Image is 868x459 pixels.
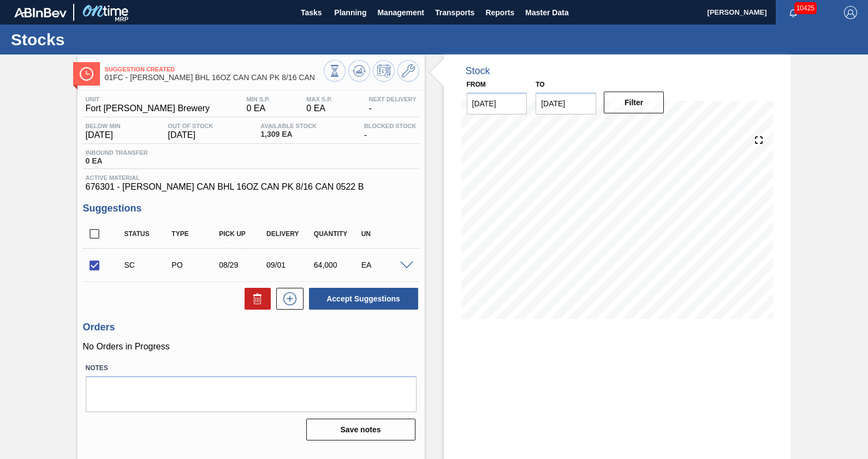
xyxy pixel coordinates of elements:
[11,33,205,46] h1: Stocks
[86,174,417,181] span: Active Material
[80,67,93,81] img: Ícone
[467,93,527,114] input: mm/dd/yyyy
[83,342,419,352] p: No Orders in Progress
[216,261,268,269] div: 08/29/2025
[348,60,370,82] button: Update Chart
[105,66,324,73] span: Suggestion Created
[105,74,324,82] span: 01FC - CARR BHL 16OZ CAN CAN PK 8/16 CAN
[122,230,174,238] div: Status
[86,182,417,192] span: 676301 - [PERSON_NAME] CAN BHL 16OZ CAN PK 8/16 CAN 0522 B
[86,149,148,156] span: Inbound Transfer
[239,288,271,310] div: Delete Suggestions
[83,322,419,333] h3: Orders
[373,60,395,82] button: Schedule Inventory
[260,123,317,129] span: Available Stock
[604,92,664,113] button: Filter
[246,104,270,113] span: 0 EA
[169,261,221,269] div: Purchase order
[86,360,417,376] label: Notes
[168,130,213,140] span: [DATE]
[306,96,332,102] span: MAX S.P.
[536,93,596,114] input: mm/dd/yyyy
[169,230,221,238] div: Type
[86,130,121,140] span: [DATE]
[366,96,419,113] div: -
[536,81,544,88] label: to
[397,60,419,82] button: Go to Master Data / General
[86,157,148,165] span: 0 EA
[435,6,474,19] span: Transports
[377,6,424,19] span: Management
[246,96,270,102] span: MIN S.P.
[311,261,363,269] div: 64,000
[324,60,346,82] button: Stocks Overview
[299,6,323,19] span: Tasks
[86,104,210,113] span: Fort [PERSON_NAME] Brewery
[306,104,332,113] span: 0 EA
[334,6,366,19] span: Planning
[361,123,419,140] div: -
[794,2,817,14] span: 10425
[304,287,419,311] div: Accept Suggestions
[306,419,415,440] button: Save notes
[359,230,411,238] div: UN
[264,261,316,269] div: 09/01/2025
[168,123,213,129] span: Out Of Stock
[83,203,419,214] h3: Suggestions
[776,5,811,20] button: Notifications
[14,8,67,17] img: TNhmsLtSVTkK8tSr43FrP2fwEKptu5GPRR3wAAAABJRU5ErkJggg==
[525,6,568,19] span: Master Data
[844,6,857,19] img: Logout
[485,6,514,19] span: Reports
[264,230,316,238] div: Delivery
[467,81,486,88] label: From
[311,230,363,238] div: Quantity
[122,261,174,269] div: Suggestion Created
[86,123,121,129] span: Below Min
[216,230,268,238] div: Pick up
[368,96,416,102] span: Next Delivery
[309,288,418,310] button: Accept Suggestions
[359,261,411,269] div: EA
[466,65,490,77] div: Stock
[271,288,304,310] div: New suggestion
[364,123,417,129] span: Blocked Stock
[86,96,210,102] span: Unit
[260,130,317,138] span: 1,309 EA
